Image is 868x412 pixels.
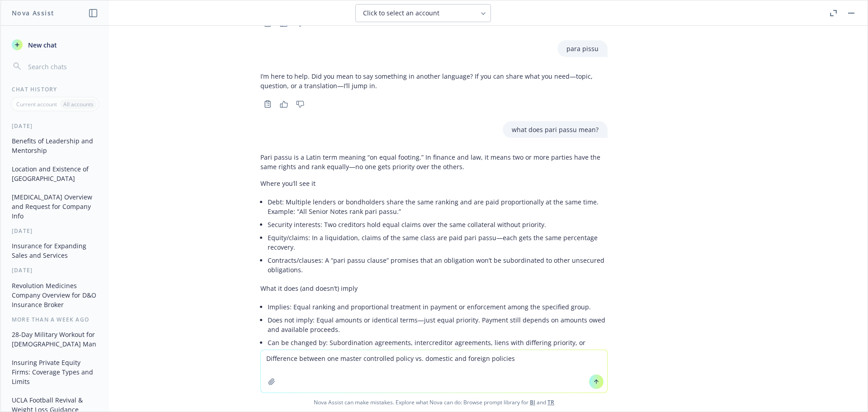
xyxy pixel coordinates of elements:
[1,85,109,93] div: Chat History
[260,179,608,188] p: Where you’ll see it
[512,125,599,134] p: what does pari passu mean?
[8,238,102,263] button: Insurance for Expanding Sales and Services
[8,189,102,223] button: [MEDICAL_DATA] Overview and Request for Company Info
[26,40,57,50] span: New chat
[268,195,608,218] li: Debt: Multiple lenders or bondholders share the same ranking and are paid proportionally at the s...
[1,122,109,130] div: [DATE]
[1,227,109,235] div: [DATE]
[8,161,102,186] button: Location and Existence of [GEOGRAPHIC_DATA]
[63,100,94,108] p: All accounts
[8,327,102,351] button: 28-Day Military Workout for [DEMOGRAPHIC_DATA] Man
[8,278,102,312] button: Revolution Medicines Company Overview for D&O Insurance Broker
[355,4,491,22] button: Click to select an account
[8,133,102,158] button: Benefits of Leadership and Mentorship
[4,393,864,412] span: Nova Assist can make mistakes. Explore what Nova can do: Browse prompt library for and
[268,218,608,231] li: Security interests: Two creditors hold equal claims over the same collateral without priority.
[1,266,109,274] div: [DATE]
[12,8,54,18] h1: Nova Assist
[1,316,109,323] div: More than a week ago
[8,355,102,389] button: Insuring Private Equity Firms: Coverage Types and Limits
[26,60,98,73] input: Search chats
[268,313,608,336] li: Does not imply: Equal amounts or identical terms—just equal priority. Payment still depends on am...
[363,9,439,18] span: Click to select an account
[530,398,535,406] a: BI
[8,37,102,53] button: New chat
[260,71,608,90] p: I’m here to help. Did you mean to say something in another language? If you can share what you ne...
[16,100,57,108] p: Current account
[268,300,608,313] li: Implies: Equal ranking and proportional treatment in payment or enforcement among the specified g...
[260,284,608,293] p: What it does (and doesn’t) imply
[261,350,607,393] textarea: Difference between one master controlled policy vs. domestic and foreign policies
[260,152,608,171] p: Pari passu is a Latin term meaning “on equal footing.” In finance and law, it means two or more p...
[293,98,307,110] button: Thumbs down
[268,231,608,254] li: Equity/claims: In a liquidation, claims of the same class are paid pari passu—each gets the same ...
[264,100,272,108] svg: Copy to clipboard
[268,254,608,276] li: Contracts/clauses: A “pari passu clause” promises that an obligation won’t be subordinated to oth...
[566,44,599,53] p: para pissu
[268,336,608,359] li: Can be changed by: Subordination agreements, intercreditor agreements, liens with differing prior...
[547,398,554,406] a: TR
